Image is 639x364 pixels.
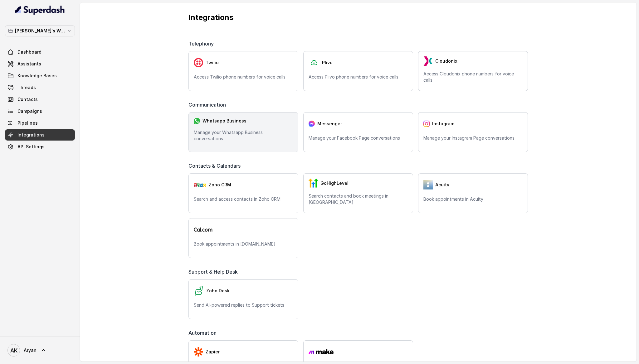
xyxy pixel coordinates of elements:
img: twilio.7c09a4f4c219fa09ad352260b0a8157b.svg [194,58,203,67]
span: Zoho Desk [206,288,230,294]
p: Search and access contacts in Zoho CRM [194,196,293,202]
a: Threads [5,82,75,93]
p: Book appointments in [DOMAIN_NAME] [194,241,293,247]
span: Automation [188,329,219,337]
img: logo.svg [194,228,212,232]
p: Book appointments in Acuity [423,196,523,202]
span: Zoho CRM [209,182,231,188]
img: LzEnlUgADIwsuYwsTIxNLkxQDEyBEgDTDZAMjs1Qgy9jUyMTMxBzEB8uASKBKLgDqFxF08kI1lQAAAABJRU5ErkJggg== [423,56,433,66]
p: Access Cloudonix phone numbers for voice calls [423,71,523,83]
img: plivo.d3d850b57a745af99832d897a96997ac.svg [309,58,319,68]
p: Send AI-powered replies to Support tickets [194,302,293,308]
a: Integrations [5,129,75,141]
span: Dashboard [17,49,41,55]
span: Contacts & Calendars [188,162,243,170]
span: Zapier [206,349,220,355]
span: Instagram [432,121,454,127]
img: messenger.2e14a0163066c29f9ca216c7989aa592.svg [309,121,315,127]
span: Messenger [317,121,342,127]
span: Aryan [24,347,37,353]
img: zohoCRM.b78897e9cd59d39d120b21c64f7c2b3a.svg [194,183,206,187]
img: instagram.04eb0078a085f83fc525.png [423,121,430,127]
span: Pipelines [17,120,38,126]
span: Support & Help Desk [188,268,240,275]
img: GHL.59f7fa3143240424d279.png [309,179,318,188]
img: 5vvjV8cQY1AVHSZc2N7qU9QabzYIM+zpgiA0bbq9KFoni1IQNE8dHPp0leJjYW31UJeOyZnSBUO77gdMaNhFCgpjLZzFnVhVC... [423,180,433,189]
span: Contacts [17,96,38,103]
img: zapier.4543f92affefe6d6ca2465615c429059.svg [194,347,203,357]
span: API Settings [17,144,45,150]
a: Aryan [5,342,75,359]
p: Manage your Instagram Page conversations [423,135,523,141]
img: make.9612228e6969ffa0cff73be6442878a9.svg [309,349,334,355]
span: Plivo [322,60,333,66]
img: whatsapp.f50b2aaae0bd8934e9105e63dc750668.svg [194,118,200,124]
span: Acuity [435,182,449,188]
p: Manage your Whatsapp Business conversations [194,129,293,142]
span: Knowledge Bases [17,73,57,79]
p: Integrations [188,12,528,22]
span: GoHighLevel [320,180,349,186]
p: Manage your Facebook Page conversations [309,135,408,141]
text: AK [10,347,17,354]
button: [PERSON_NAME]'s Workspace [5,25,75,36]
p: Search contacts and book meetings in [GEOGRAPHIC_DATA] [309,193,408,205]
p: Access Plivo phone numbers for voice calls [309,74,408,80]
a: Pipelines [5,117,75,129]
a: Assistants [5,58,75,69]
a: Dashboard [5,46,75,58]
span: Campaigns [17,108,42,114]
span: Threads [17,84,36,91]
a: Knowledge Bases [5,70,75,81]
span: Assistants [17,61,41,67]
span: Cloudonix [435,58,457,64]
span: Integrations [17,132,45,138]
p: [PERSON_NAME]'s Workspace [15,27,65,35]
span: Twilio [206,60,219,66]
a: API Settings [5,141,75,152]
span: Whatsapp Business [202,118,246,124]
p: Access Twilio phone numbers for voice calls [194,74,293,80]
span: Telephony [188,40,216,47]
a: Campaigns [5,106,75,117]
img: light.svg [15,5,65,15]
span: Communication [188,101,228,108]
a: Contacts [5,94,75,105]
